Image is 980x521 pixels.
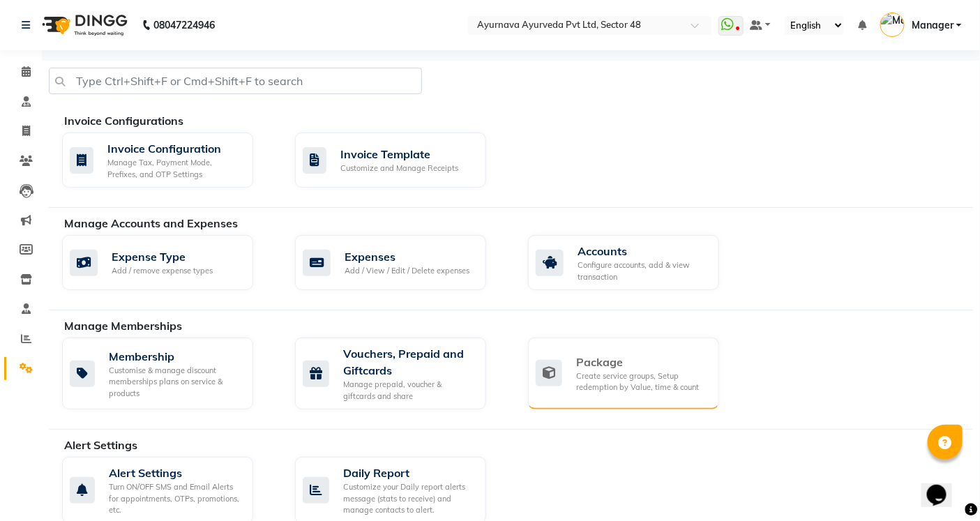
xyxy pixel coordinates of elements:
[921,465,966,507] iframe: chat widget
[343,465,475,481] div: Daily Report
[295,338,507,409] a: Vouchers, Prepaid and GiftcardsManage prepaid, voucher & giftcards and share
[880,13,905,37] img: Manager
[295,133,507,188] a: Invoice TemplateCustomize and Manage Receipts
[345,265,469,277] div: Add / View / Edit / Delete expenses
[62,338,274,409] a: MembershipCustomise & manage discount memberships plans on service & products
[343,481,475,516] div: Customize your Daily report alerts message (stats to receive) and manage contacts to alert.
[528,338,740,409] a: PackageCreate service groups, Setup redemption by Value, time & count
[49,68,422,94] input: Type Ctrl+Shift+F or Cmd+Shift+F to search
[343,345,475,379] div: Vouchers, Prepaid and Giftcards
[343,379,475,402] div: Manage prepaid, voucher & giftcards and share
[295,235,507,290] a: ExpensesAdd / View / Edit / Delete expenses
[912,18,953,33] span: Manager
[576,370,708,393] div: Create service groups, Setup redemption by Value, time & count
[153,6,215,45] b: 08047224946
[107,157,242,180] div: Manage Tax, Payment Mode, Prefixes, and OTP Settings
[578,259,708,282] div: Configure accounts, add & view transaction
[109,481,242,516] div: Turn ON/OFF SMS and Email Alerts for appointments, OTPs, promotions, etc.
[62,235,274,290] a: Expense TypeAdd / remove expense types
[345,248,469,265] div: Expenses
[109,465,242,481] div: Alert Settings
[340,163,458,174] div: Customize and Manage Receipts
[576,354,708,370] div: Package
[528,235,740,290] a: AccountsConfigure accounts, add & view transaction
[112,248,213,265] div: Expense Type
[107,140,242,157] div: Invoice Configuration
[109,348,242,365] div: Membership
[109,365,242,400] div: Customise & manage discount memberships plans on service & products
[340,146,458,163] div: Invoice Template
[62,133,274,188] a: Invoice ConfigurationManage Tax, Payment Mode, Prefixes, and OTP Settings
[36,6,131,45] img: logo
[578,243,708,259] div: Accounts
[112,265,213,277] div: Add / remove expense types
